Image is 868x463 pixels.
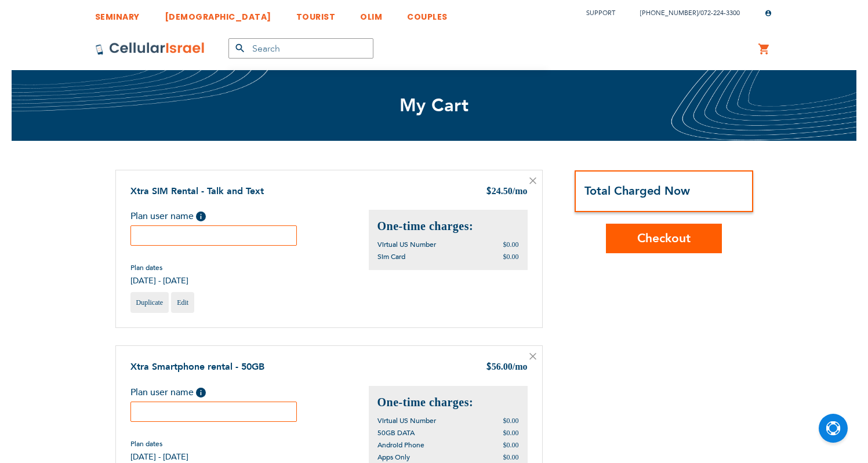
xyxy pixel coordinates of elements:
a: [DEMOGRAPHIC_DATA] [165,3,271,24]
span: $ [486,361,492,374]
span: Plan user name [130,386,194,399]
span: Plan user name [130,210,194,223]
span: Android Phone [377,440,424,450]
span: Plan dates [130,439,188,449]
a: Xtra SIM Rental - Talk and Text [130,185,264,198]
span: Plan dates [130,263,188,272]
span: [DATE] - [DATE] [130,451,188,462]
span: Checkout [637,230,691,247]
img: Cellular Israel Logo [95,42,205,56]
span: 50GB DATA [377,428,415,438]
span: Help [196,212,206,221]
span: Duplicate [136,298,164,307]
input: Search [228,38,373,59]
div: 56.00 [486,360,528,374]
div: 24.50 [486,185,528,199]
span: $0.00 [503,253,519,261]
a: COUPLES [407,3,448,24]
span: Help [196,388,206,398]
span: Apps Only [377,453,410,462]
span: Edit [177,298,188,307]
a: OLIM [360,3,382,24]
span: $ [486,185,492,199]
a: Support [586,9,615,17]
li: / [629,5,740,21]
span: $0.00 [503,429,519,437]
a: SEMINARY [95,3,140,24]
span: Virtual US Number [377,240,436,249]
a: 072-224-3300 [700,9,740,17]
a: [PHONE_NUMBER] [640,9,698,17]
span: $0.00 [503,453,519,461]
span: /mo [513,362,528,371]
span: My Cart [400,93,469,118]
button: Checkout [606,224,722,253]
span: Virtual US Number [377,416,436,425]
strong: Total Charged Now [584,183,690,199]
span: $0.00 [503,240,519,249]
a: Xtra Smartphone rental - 50GB [130,360,264,373]
a: Edit [171,292,194,313]
a: Duplicate [130,292,169,313]
span: $0.00 [503,417,519,425]
span: [DATE] - [DATE] [130,275,188,286]
span: /mo [513,186,528,196]
h2: One-time charges: [377,218,519,234]
h2: One-time charges: [377,395,519,410]
span: Sim Card [377,252,405,261]
span: $0.00 [503,441,519,449]
a: TOURIST [296,3,336,24]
